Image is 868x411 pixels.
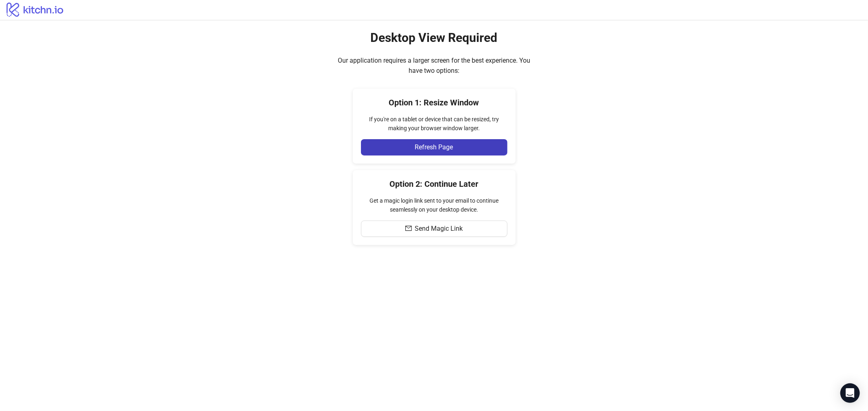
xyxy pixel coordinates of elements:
[415,225,463,232] span: Send Magic Link
[332,55,536,76] div: Our application requires a larger screen for the best experience. You have two options:
[405,225,412,232] span: mail
[840,383,860,403] div: Open Intercom Messenger
[361,97,507,108] h4: Option 1: Resize Window
[361,178,507,190] h4: Option 2: Continue Later
[371,30,498,46] h2: Desktop View Required
[415,144,453,151] span: Refresh Page
[361,196,507,214] div: Get a magic login link sent to your email to continue seamlessly on your desktop device.
[361,115,507,133] div: If you're on a tablet or device that can be resized, try making your browser window larger.
[361,139,507,155] button: Refresh Page
[361,221,507,237] button: Send Magic Link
